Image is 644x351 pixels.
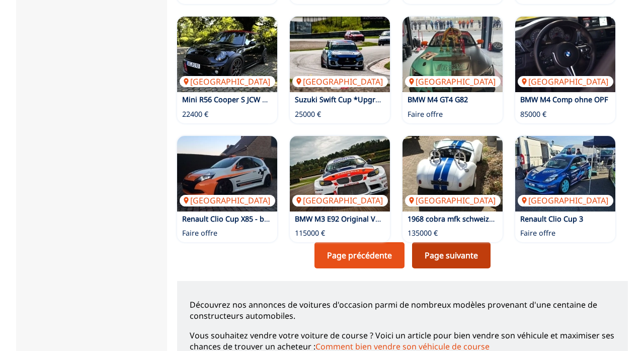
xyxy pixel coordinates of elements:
a: Page suivante [412,242,491,268]
a: Mini R56 Cooper S JCW Ringtool Clubsport [182,95,327,104]
a: Mini R56 Cooper S JCW Ringtool Clubsport[GEOGRAPHIC_DATA] [177,17,277,92]
p: 85000 € [520,109,546,119]
p: [GEOGRAPHIC_DATA] [518,195,613,206]
a: BMW M4 Comp ohne OPF [520,95,608,104]
p: 135000 € [408,228,438,238]
p: [GEOGRAPHIC_DATA] [405,76,501,87]
p: 22400 € [182,109,208,119]
a: BMW M3 E92 Original V8 Superstars + Minisattel - Paket[GEOGRAPHIC_DATA] [290,136,390,212]
img: Suzuki Swift Cup *Upgrade* [290,17,390,92]
a: BMW M4 GT4 G82 [408,95,468,104]
p: [GEOGRAPHIC_DATA] [180,76,275,87]
a: BMW M4 GT4 G82[GEOGRAPHIC_DATA] [403,17,503,92]
p: 25000 € [295,109,321,119]
a: Renault Clio Cup X85 - beaucoup de jantes pneus etc[GEOGRAPHIC_DATA] [177,136,277,212]
p: [GEOGRAPHIC_DATA] [180,195,275,206]
a: 1968 cobra mfk schweiz 133000sfr[GEOGRAPHIC_DATA] [403,136,503,212]
a: Renault Clio Cup 3[GEOGRAPHIC_DATA] [515,136,615,212]
p: [GEOGRAPHIC_DATA] [518,76,613,87]
p: [GEOGRAPHIC_DATA] [292,76,388,87]
a: Renault Clio Cup X85 - beaucoup de jantes pneus etc [182,214,362,224]
p: [GEOGRAPHIC_DATA] [292,195,388,206]
a: Renault Clio Cup 3 [520,214,583,224]
a: Suzuki Swift Cup *Upgrade*[GEOGRAPHIC_DATA] [290,17,390,92]
img: BMW M4 Comp ohne OPF [515,17,615,92]
p: Découvrez nos annonces de voitures d'occasion parmi de nombreux modèles provenant d'une centaine ... [190,299,615,322]
p: Faire offre [182,228,217,238]
img: Renault Clio Cup X85 - beaucoup de jantes pneus etc [177,136,277,212]
p: [GEOGRAPHIC_DATA] [405,195,501,206]
p: 115000 € [295,228,325,238]
a: BMW M3 E92 Original V8 Superstars + Minisattel - Paket [295,214,486,224]
img: BMW M3 E92 Original V8 Superstars + Minisattel - Paket [290,136,390,212]
img: 1968 cobra mfk schweiz 133000sfr [403,136,503,212]
img: Renault Clio Cup 3 [515,136,615,212]
img: Mini R56 Cooper S JCW Ringtool Clubsport [177,17,277,92]
p: Faire offre [520,228,555,238]
a: Suzuki Swift Cup *Upgrade* [295,95,392,104]
a: 1968 cobra mfk schweiz 133000sfr [408,214,524,224]
img: BMW M4 GT4 G82 [403,17,503,92]
a: BMW M4 Comp ohne OPF[GEOGRAPHIC_DATA] [515,17,615,92]
a: Page précédente [314,242,405,268]
p: Faire offre [408,109,443,119]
